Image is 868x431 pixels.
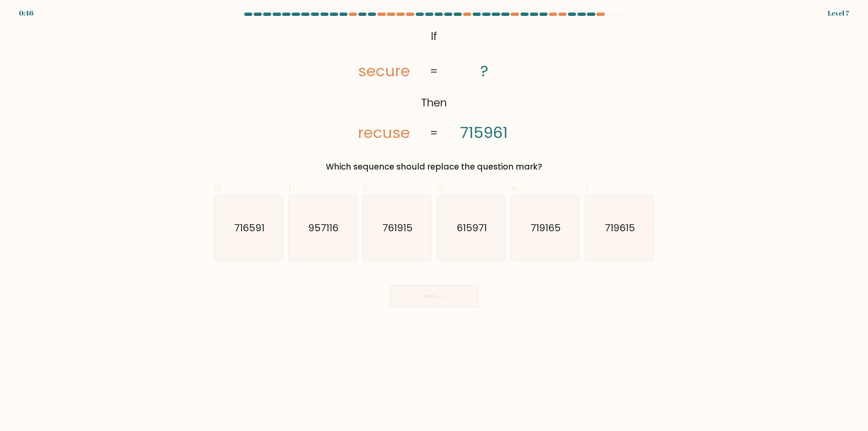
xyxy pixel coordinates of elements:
text: 957116 [308,221,338,235]
text: 615971 [457,221,487,235]
text: 719165 [531,221,561,235]
tspan: = [430,125,438,140]
span: c. [362,181,370,195]
span: e. [511,181,518,195]
tspan: 715961 [460,122,508,143]
tspan: If [431,29,437,44]
tspan: secure [358,60,410,82]
span: a. [214,181,222,195]
div: 0:46 [19,8,33,18]
span: d. [437,181,445,195]
span: b. [289,181,297,195]
div: Level 7 [828,8,849,18]
text: 716591 [234,221,264,235]
text: 761915 [382,221,413,235]
div: Which sequence should replace the question mark? [218,161,650,173]
tspan: ? [480,60,488,82]
span: f. [585,181,590,195]
button: Next [390,286,478,307]
tspan: = [430,64,438,79]
svg: @import url('[URL][DOMAIN_NAME]); [338,26,530,144]
tspan: recuse [358,122,410,143]
text: 719615 [605,221,635,235]
tspan: Then [421,95,447,110]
